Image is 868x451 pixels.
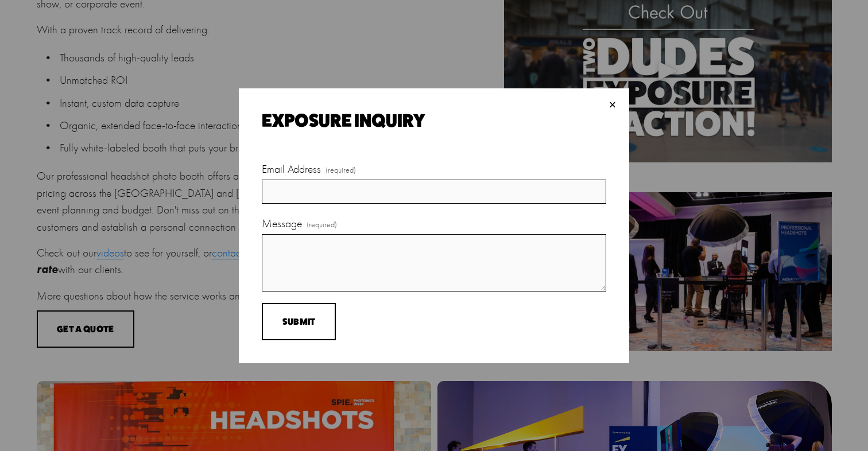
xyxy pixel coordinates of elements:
[307,219,337,231] span: (required)
[262,303,336,340] button: SubmitSubmit
[282,316,316,327] span: Submit
[262,111,594,129] div: Exposure Inquiry
[262,161,321,177] span: Email Address
[325,164,356,176] span: (required)
[262,215,302,232] span: Message
[606,99,619,111] div: Close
